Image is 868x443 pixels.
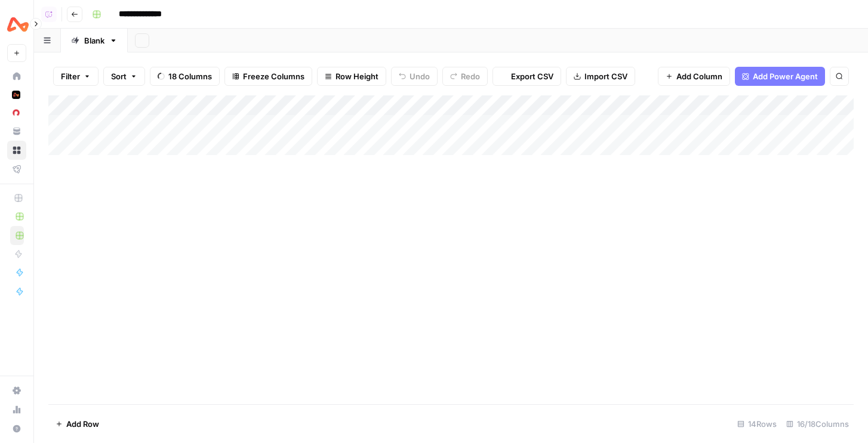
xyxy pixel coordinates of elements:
[12,109,20,117] img: psuvf5iw751v0ng144jc8469gioz
[168,70,212,82] span: 18 Columns
[658,67,730,86] button: Add Column
[566,67,635,86] button: Import CSV
[335,70,378,82] span: Row Height
[461,70,480,82] span: Redo
[7,122,26,141] a: Your Data
[7,14,29,35] img: Airwallex Logo
[12,91,20,99] img: lwa1ff0noqwrdp5hunhziej8d536
[511,70,553,82] span: Export CSV
[66,418,99,430] span: Add Row
[7,160,26,179] a: Flightpath
[391,67,438,86] button: Undo
[7,67,26,86] a: Home
[7,419,26,438] button: Help + Support
[243,70,304,82] span: Freeze Columns
[7,10,26,39] button: Workspace: Airwallex
[442,67,488,86] button: Redo
[7,400,26,419] a: Usage
[84,35,104,47] div: Blank
[7,141,26,160] a: Browse
[676,70,722,82] span: Add Column
[781,414,854,433] div: 16/18 Columns
[103,67,145,86] button: Sort
[48,414,106,433] button: Add Row
[753,70,818,82] span: Add Power Agent
[735,67,825,86] button: Add Power Agent
[732,414,781,433] div: 14 Rows
[150,67,220,86] button: 18 Columns
[224,67,312,86] button: Freeze Columns
[61,29,128,52] a: Blank
[410,70,430,82] span: Undo
[53,67,99,86] button: Filter
[584,70,627,82] span: Import CSV
[61,70,80,82] span: Filter
[111,70,127,82] span: Sort
[317,67,386,86] button: Row Height
[7,381,26,400] a: Settings
[493,67,561,86] button: Export CSV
